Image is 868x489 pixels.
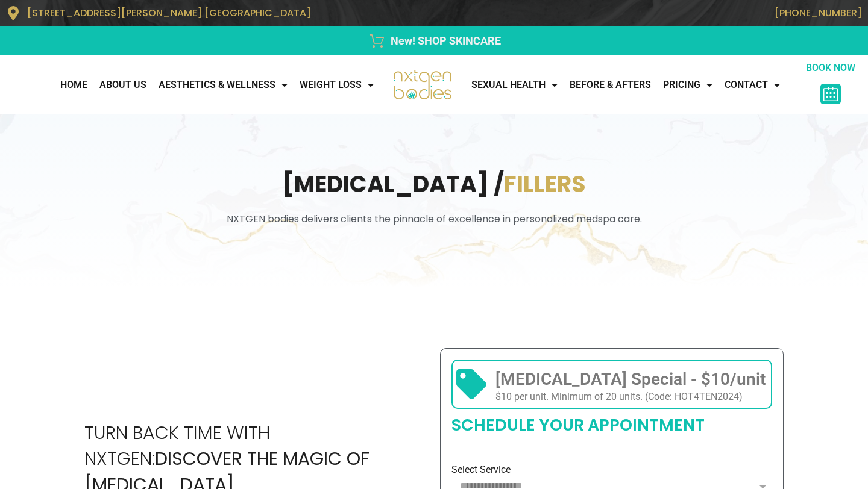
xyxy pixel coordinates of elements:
a: Pricing [657,73,719,97]
a: Sexual Health [465,73,564,97]
a: Before & Afters [564,73,657,97]
a: Home [54,73,93,97]
h2: Schedule Your Appointment [451,409,772,441]
label: Select Service [451,465,511,475]
nav: Menu [6,73,380,97]
span: [MEDICAL_DATA] Special - $10/unit [495,369,766,389]
span: New! SHOP SKINCARE [388,33,501,49]
span: Fillers [504,168,586,200]
p: $10 per unit. Minimum of 20 units. (Code: HOT4TEN2024) [495,390,767,404]
a: New! SHOP SKINCARE [6,33,862,49]
a: About Us [93,73,153,97]
a: WEIGHT LOSS [294,73,380,97]
a: CONTACT [719,73,786,97]
span: [STREET_ADDRESS][PERSON_NAME] [GEOGRAPHIC_DATA] [27,6,311,20]
a: AESTHETICS & WELLNESS [153,73,294,97]
nav: Menu [465,73,805,97]
p: BOOK NOW [805,61,856,75]
p: [PHONE_NUMBER] [440,7,862,19]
